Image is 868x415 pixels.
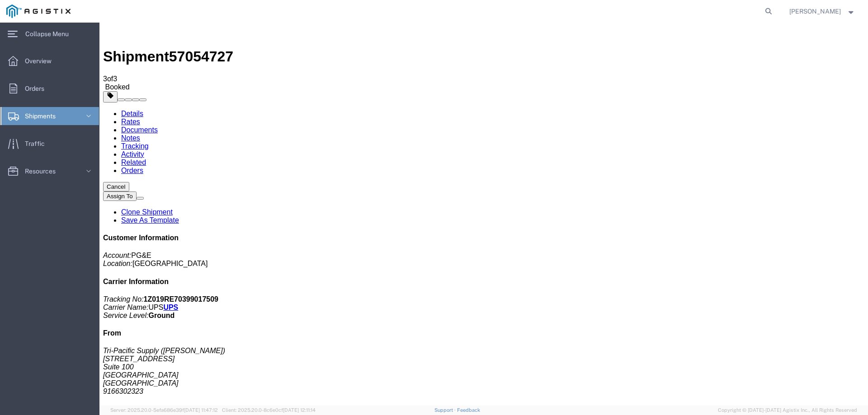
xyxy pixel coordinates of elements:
[25,107,62,125] span: Shipments
[283,407,316,413] span: [DATE] 12:11:14
[184,407,218,413] span: [DATE] 11:47:12
[789,6,856,17] button: [PERSON_NAME]
[0,135,99,153] a: Traffic
[25,25,75,43] span: Collapse Menu
[25,162,62,180] span: Resources
[0,79,99,98] a: Orders
[789,6,841,16] span: Sharay Galdeira
[222,407,316,413] span: Client: 2025.20.0-8c6e0cf
[25,135,51,153] span: Traffic
[0,107,99,125] a: Shipments
[99,23,868,406] iframe: FS Legacy Container
[25,52,58,70] span: Overview
[110,407,218,413] span: Server: 2025.20.0-5efa686e39f
[718,406,857,414] span: Copyright © [DATE]-[DATE] Agistix Inc., All Rights Reserved
[6,5,71,18] img: logo
[0,162,99,180] a: Resources
[434,407,457,413] a: Support
[25,79,51,98] span: Orders
[0,52,99,70] a: Overview
[457,407,480,413] a: Feedback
